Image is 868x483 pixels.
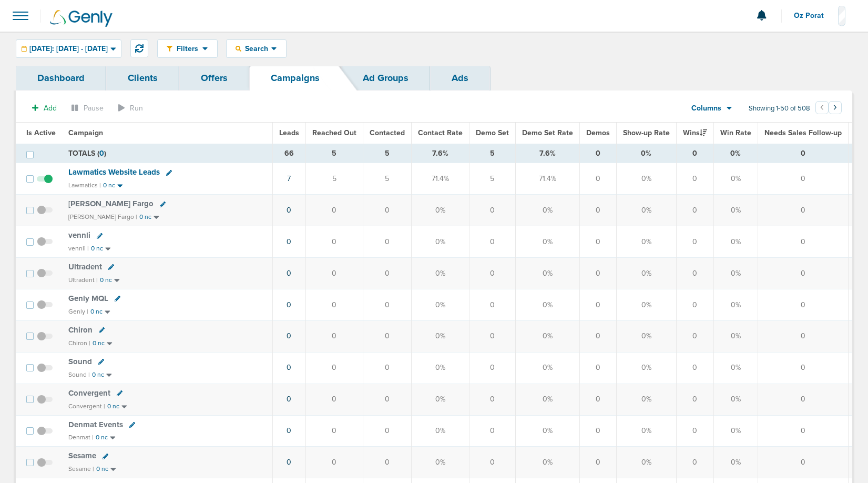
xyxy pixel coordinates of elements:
a: Offers [179,66,249,90]
small: Convergent | [68,402,105,410]
td: 0 [305,384,363,415]
td: TOTALS ( ) [62,144,272,163]
td: 0% [515,447,579,478]
span: Convergent [68,388,110,398]
td: 0 [676,258,713,289]
span: Needs Sales Follow-up [764,128,842,137]
small: 0 nc [92,371,104,379]
td: 0% [616,226,676,258]
span: 0 [99,149,104,158]
span: [DATE]: [DATE] - [DATE] [29,45,108,53]
td: 0 [363,289,411,320]
span: Add [44,104,57,113]
span: [PERSON_NAME] Fargo [68,199,154,208]
td: 0% [515,258,579,289]
td: 0 [676,163,713,195]
td: 7.6% [411,144,469,163]
td: 5 [363,144,411,163]
span: Demo Set Rate [522,128,573,137]
td: 0 [579,144,616,163]
small: Sesame | [68,465,94,472]
img: Genly [50,10,113,27]
a: Ads [430,66,490,90]
td: 0 [676,144,713,163]
td: 0 [305,226,363,258]
small: [PERSON_NAME] Fargo | [68,213,137,220]
td: 5 [305,163,363,195]
td: 5 [363,163,411,195]
a: 0 [287,331,291,340]
a: 0 [287,269,291,278]
small: 0 nc [96,434,108,441]
td: 0 [363,195,411,226]
td: 0% [616,163,676,195]
td: 0 [469,384,515,415]
td: 0% [515,289,579,320]
small: 0 nc [107,402,119,410]
td: 5 [469,163,515,195]
td: 0 [363,384,411,415]
td: 0 [676,195,713,226]
td: 5 [305,144,363,163]
td: 0 [579,384,616,415]
td: 0 [469,447,515,478]
small: Chiron | [68,339,90,347]
td: 0% [713,352,758,384]
td: 0 [758,144,848,163]
td: 0 [469,289,515,320]
td: 0 [469,226,515,258]
td: 0% [616,258,676,289]
td: 5 [469,144,515,163]
td: 0% [713,384,758,415]
span: Show-up Rate [623,128,670,137]
span: Oz Porat [794,12,831,19]
td: 66 [272,144,305,163]
td: 0 [758,447,848,478]
a: 0 [287,363,291,372]
td: 0% [411,320,469,352]
td: 71.4% [411,163,469,195]
small: 0 nc [139,213,151,221]
span: Lawmatics Website Leads [68,167,160,177]
span: Wins [683,128,707,137]
span: Showing 1-50 of 508 [749,104,810,113]
td: 0% [515,320,579,352]
td: 0 [676,447,713,478]
td: 0% [713,320,758,352]
td: 0 [579,415,616,447]
td: 0 [305,447,363,478]
a: Campaigns [249,66,341,90]
small: Ultradent | [68,276,98,284]
span: Contact Rate [418,128,463,137]
td: 0 [676,320,713,352]
td: 0% [411,384,469,415]
td: 0 [469,415,515,447]
a: Ad Groups [341,66,430,90]
a: Clients [106,66,179,90]
td: 0 [676,415,713,447]
td: 0% [713,447,758,478]
td: 0% [713,258,758,289]
span: Search [241,44,271,53]
td: 0% [616,320,676,352]
td: 0 [758,384,848,415]
td: 0% [713,144,758,163]
td: 0 [676,384,713,415]
td: 0% [411,415,469,447]
td: 0 [579,289,616,320]
td: 0% [515,226,579,258]
td: 0% [616,352,676,384]
a: 7 [287,174,291,183]
td: 0% [713,163,758,195]
small: vennli | [68,245,89,252]
small: Sound | [68,371,90,378]
td: 0 [305,352,363,384]
small: Denmat | [68,434,94,441]
td: 0% [515,195,579,226]
ul: Pagination [815,103,842,115]
small: Lawmatics | [68,182,101,189]
button: Go to next page [829,101,842,114]
td: 0 [579,320,616,352]
span: Leads [279,128,299,137]
td: 0 [469,320,515,352]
